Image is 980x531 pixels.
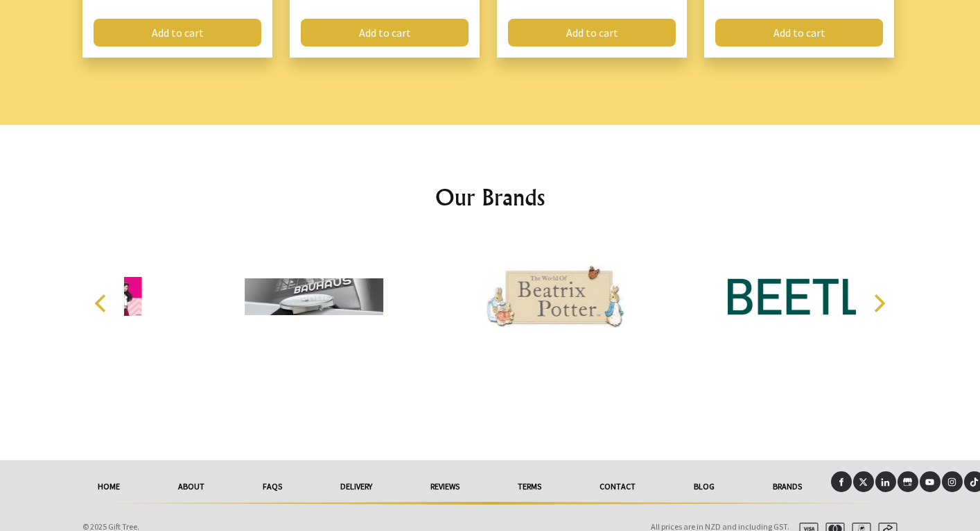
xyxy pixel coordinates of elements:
button: Previous [87,289,117,319]
a: X (Twitter) [853,471,874,492]
a: About [149,471,234,502]
a: Add to cart [301,19,469,47]
a: Add to cart [508,19,676,47]
a: Youtube [920,471,940,492]
a: LinkedIn [875,471,896,492]
a: delivery [311,471,401,502]
a: HOME [69,471,149,502]
img: Beatrix Potter [487,244,625,348]
img: BEETL Skincare [728,244,866,348]
img: Barbie [3,244,142,348]
a: FAQs [234,471,311,502]
a: Blog [665,471,744,502]
img: Bauhaus Watches [245,244,383,348]
a: Add to cart [94,19,261,47]
a: Contact [570,471,665,502]
a: Terms [489,471,570,502]
button: Next [863,289,893,319]
a: reviews [401,471,489,502]
h2: Our Brands [80,180,900,214]
a: Instagram [942,471,963,492]
a: Add to cart [715,19,883,47]
a: Brands [744,471,831,502]
a: Facebook [831,471,852,492]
